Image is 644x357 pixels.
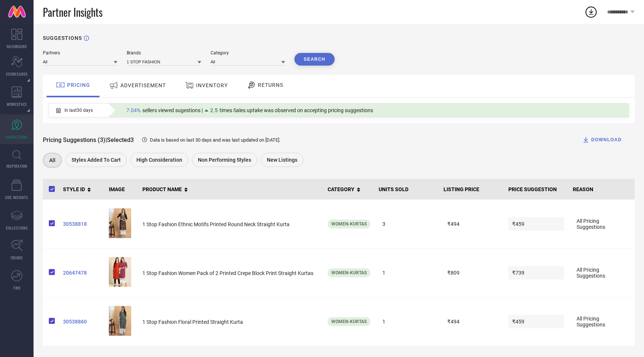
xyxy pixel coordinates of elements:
span: ₹809 [443,266,499,279]
span: Selected 3 [107,136,134,143]
th: IMAGE [106,179,139,200]
img: MjX8Ku3E_32ad3f0d81044d73a7d4a9ae0cc14535.jpg [109,306,131,336]
span: 2.5 [210,107,218,113]
span: DASHBOARD [7,44,27,49]
span: 1 Stop Fashion Floral Printed Straight Kurta [142,319,243,325]
span: All Pricing Suggestions [573,312,629,331]
button: Search [294,53,335,66]
span: CDC INSIGHTS [5,195,28,200]
div: Category [211,50,285,56]
span: ADVERTISEMENT [120,82,166,88]
span: times Sales uptake was observed on accepting pricing suggestions [220,107,373,113]
span: Pricing Suggestions (3) [43,136,105,143]
a: 20647478 [63,270,103,276]
span: 7.04% [126,107,141,113]
span: SUGGESTIONS [6,134,28,140]
span: Data is based on last 30 days and was last updated on [DATE] . [150,137,280,143]
a: 30538860 [63,319,103,325]
img: zDmuUEVC_e080b2b60eaf49129d438f5e6a593f29.jpg [109,208,131,238]
th: PRICE SUGGESTION [505,179,570,200]
div: Brands [127,50,201,56]
div: Percentage of sellers who have viewed suggestions for the current Insight Type [123,105,377,115]
div: Open download list [584,5,598,19]
span: 1 Stop Fashion Ethnic Motifs Printed Round Neck Straight Kurta [142,221,290,227]
span: Women-Kurtas [331,319,367,324]
span: ₹494 [443,217,499,231]
span: Women-Kurtas [331,270,367,275]
span: INVENTORY [196,82,228,88]
th: PRODUCT NAME [139,179,325,200]
span: Partner Insights [43,4,102,20]
span: New Listings [267,157,297,163]
th: CATEGORY [325,179,376,200]
span: COLLECTIONS [6,225,28,231]
span: SCORECARDS [6,71,28,77]
span: All [49,157,56,163]
span: 1 Stop Fashion Women Pack of 2 Printed Crepe Block Print Straight Kurtas [142,270,313,276]
th: REASON [570,179,635,200]
div: DOWNLOAD [582,136,622,143]
span: WORKSPACE [7,101,27,107]
span: FWD [13,285,20,291]
th: UNITS SOLD [376,179,441,200]
th: LISTING PRICE [441,179,505,200]
h1: SUGGESTIONS [43,35,82,41]
span: Non Performing Styles [198,157,251,163]
span: INSPIRATION [6,163,27,169]
a: 30538818 [63,221,103,227]
span: ₹494 [443,315,499,328]
span: RETURNS [258,82,283,88]
span: 1 [379,315,435,328]
span: In last 30 days [64,108,93,113]
span: ₹459 [508,217,564,231]
span: | [105,136,107,143]
span: TRENDS [10,255,23,260]
span: High Consideration [136,157,182,163]
span: PRICING [67,82,90,88]
span: All Pricing Suggestions [573,263,629,282]
span: Styles Added To Cart [72,157,121,163]
span: ₹459 [508,315,564,328]
span: 1 [379,266,435,279]
div: Partners [43,50,117,56]
button: DOWNLOAD [573,132,631,147]
img: 204780c1-3a60-4350-be64-43116e0d70881667806486659StylishWomensCrepeMulticolorStraightKurtaPackof2... [109,257,131,287]
span: All Pricing Suggestions [573,214,629,234]
span: Women-Kurtas [331,221,367,227]
th: STYLE ID [60,179,106,200]
span: ₹739 [508,266,564,279]
span: sellers viewed sugestions | [142,107,203,113]
span: 3 [379,217,435,231]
